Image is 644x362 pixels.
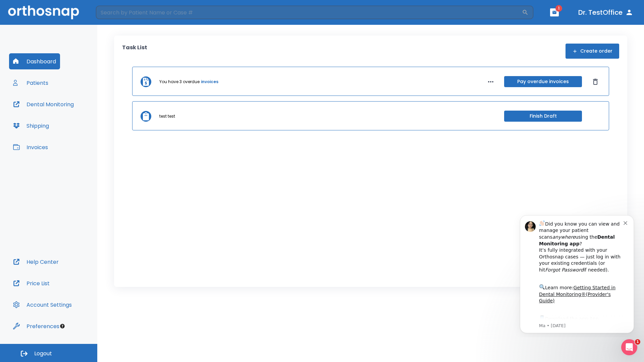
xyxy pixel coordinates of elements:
[29,114,114,120] p: Message from Ma, sent 5w ago
[590,76,601,87] button: Dismiss
[59,323,65,329] div: Tooltip anchor
[122,44,147,59] p: Task List
[34,350,52,357] span: Logout
[9,139,52,155] button: Invoices
[9,53,60,69] button: Dashboard
[9,96,78,112] button: Dental Monitoring
[9,275,54,291] button: Price List
[159,113,175,119] p: test test
[555,5,562,12] span: 1
[114,10,119,16] button: Dismiss notification
[566,44,619,59] button: Create order
[510,209,644,337] iframe: Intercom notifications message
[621,339,637,355] iframe: Intercom live chat
[9,75,52,91] button: Patients
[504,111,582,122] button: Finish Draft
[9,318,63,334] button: Preferences
[29,105,114,139] div: Download the app: | ​ Let us know if you need help getting started!
[504,76,582,87] button: Pay overdue invoices
[9,254,63,270] button: Help Center
[9,118,53,134] button: Shipping
[9,297,76,313] button: Account Settings
[29,107,89,119] a: App Store
[576,6,636,18] button: Dr. TestOffice
[635,339,640,345] span: 1
[8,5,79,19] img: Orthosnap
[96,6,522,19] input: Search by Patient Name or Case #
[159,79,200,85] p: You have 3 overdue
[201,79,218,85] a: invoices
